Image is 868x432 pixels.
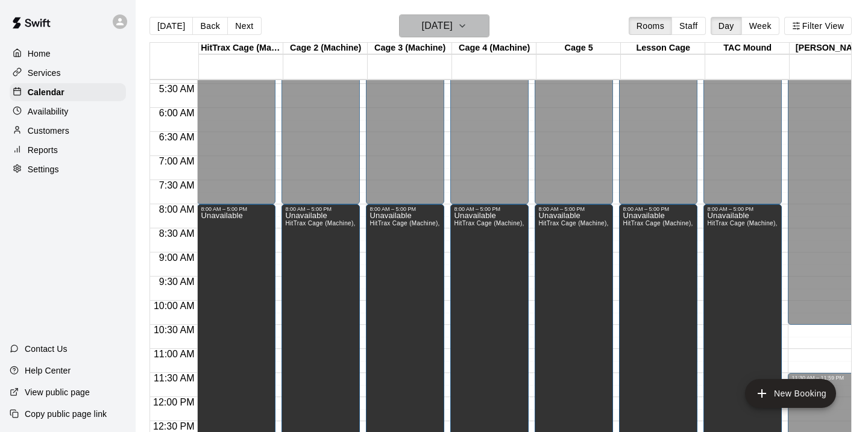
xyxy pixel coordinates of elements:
span: 6:30 AM [156,132,198,142]
div: 11:30 AM – 11:59 PM [791,375,863,381]
span: 9:30 AM [156,277,198,287]
div: Cage 5 [536,43,621,54]
button: [DATE] [399,14,489,37]
div: 8:00 AM – 5:00 PM [538,206,609,212]
span: 12:30 PM [150,421,197,431]
div: Cage 3 (Machine) [368,43,452,54]
p: Calendar [28,86,64,98]
span: HitTrax Cage (Machine), Cage 2 (Machine), Cage 3 (Machine), Cage 4 (Machine), Cage 5 , Lesson Cag... [285,220,623,227]
p: Services [28,67,61,79]
a: Availability [10,102,126,121]
div: Lesson Cage [621,43,705,54]
span: 5:30 AM [156,84,198,94]
p: Home [28,48,51,60]
h6: [DATE] [422,17,453,34]
button: Back [192,17,228,35]
span: 8:30 AM [156,228,198,239]
button: Day [711,17,742,35]
span: 11:00 AM [151,349,198,359]
p: Contact Us [25,343,68,355]
span: 10:00 AM [151,301,198,311]
div: 8:00 AM – 5:00 PM [201,206,272,212]
p: Settings [28,163,59,175]
span: 11:30 AM [151,373,198,383]
p: Copy public page link [25,408,107,420]
a: Calendar [10,83,126,101]
span: 10:30 AM [151,325,198,335]
a: Customers [10,122,126,140]
span: HitTrax Cage (Machine), Cage 2 (Machine), Cage 3 (Machine), Cage 4 (Machine), Cage 5 , Lesson Cag... [370,220,707,227]
button: [DATE] [149,17,193,35]
a: Home [10,45,126,63]
div: 8:00 AM – 5:00 PM [454,206,525,212]
div: Cage 4 (Machine) [452,43,536,54]
div: 8:00 AM – 5:00 PM [285,206,356,212]
div: HitTrax Cage (Machine) [199,43,283,54]
span: 8:00 AM [156,204,198,214]
span: 7:30 AM [156,180,198,190]
div: Cage 2 (Machine) [283,43,368,54]
span: 9:00 AM [156,252,198,263]
button: Rooms [629,17,672,35]
a: Services [10,64,126,82]
span: 12:00 PM [150,397,197,407]
div: TAC Mound [705,43,790,54]
p: Availability [28,105,69,117]
div: 8:00 AM – 5:00 PM [707,206,778,212]
p: Help Center [25,365,71,377]
a: Reports [10,141,126,159]
button: Staff [671,17,706,35]
span: 7:00 AM [156,156,198,166]
span: 6:00 AM [156,108,198,118]
span: HitTrax Cage (Machine), Cage 2 (Machine), Cage 3 (Machine), Cage 4 (Machine), Cage 5 , Lesson Cag... [454,220,791,227]
div: 8:00 AM – 5:00 PM [623,206,694,212]
p: View public page [25,386,90,398]
button: Next [227,17,261,35]
p: Reports [28,144,58,156]
div: 8:00 AM – 5:00 PM [370,206,441,212]
p: Customers [28,125,69,137]
a: Settings [10,160,126,178]
button: Filter View [784,17,852,35]
button: Week [741,17,779,35]
button: add [745,379,836,408]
